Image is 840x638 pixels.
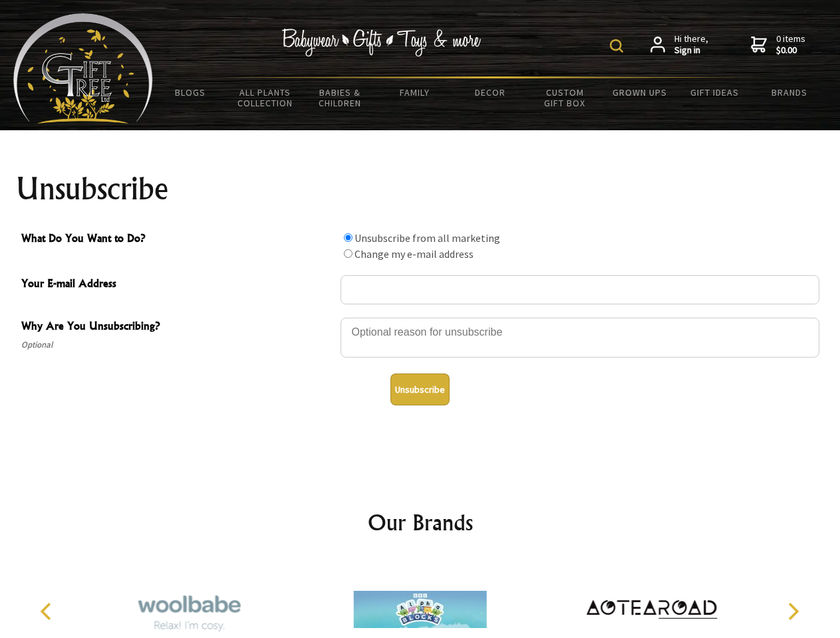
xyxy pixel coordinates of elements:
[527,78,603,117] a: Custom Gift Box
[674,45,708,56] strong: Sign in
[751,33,805,56] a: 0 items$0.00
[778,597,807,626] button: Next
[21,275,334,294] span: Your E-mail Address
[16,173,825,205] h1: Unsubscribe
[303,78,378,117] a: Babies & Children
[378,78,453,106] a: Family
[610,39,623,53] img: product search
[344,249,352,258] input: What Do You Want to Do?
[776,45,805,56] strong: $0.00
[33,597,63,626] button: Previous
[228,78,303,117] a: All Plants Collection
[354,231,500,245] label: Unsubscribe from all marketing
[650,33,708,56] a: Hi there,Sign in
[282,29,482,56] img: Babywear - Gifts - Toys & more
[776,33,805,56] span: 0 items
[341,318,819,358] textarea: Why Are You Unsubscribing?
[21,230,334,249] span: What Do You Want to Do?
[602,78,677,106] a: Grown Ups
[21,337,334,353] span: Optional
[390,373,450,405] button: Unsubscribe
[674,33,708,56] span: Hi there,
[27,506,814,538] h2: Our Brands
[341,275,819,304] input: Your E-mail Address
[354,247,474,261] label: Change my e-mail address
[452,78,527,106] a: Decor
[344,233,352,242] input: What Do You Want to Do?
[153,78,228,106] a: BLOGS
[13,13,153,124] img: Babyware - Gifts - Toys and more...
[21,318,334,337] span: Why Are You Unsubscribing?
[677,78,752,106] a: Gift Ideas
[752,78,827,106] a: Brands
